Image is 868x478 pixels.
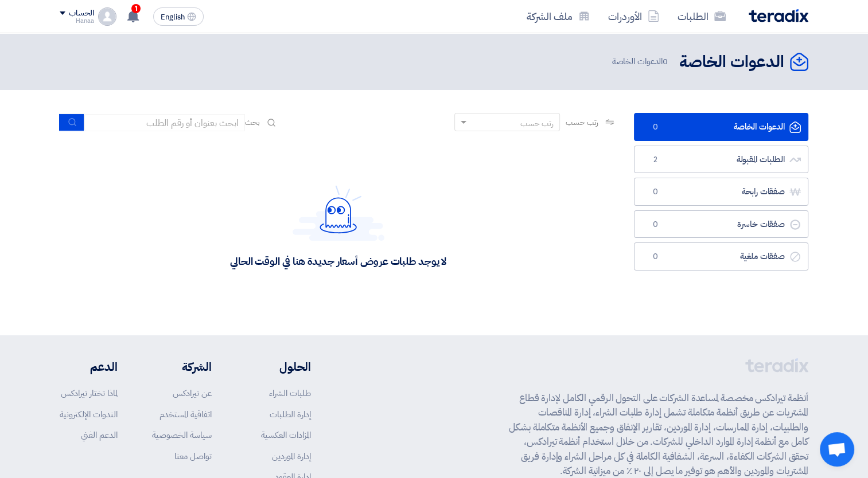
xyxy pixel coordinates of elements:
div: Hanaa [60,18,94,24]
span: 0 [648,251,662,262]
a: صفقات خاسرة0 [634,210,808,238]
a: عن تيرادكس [173,387,212,399]
a: إدارة الطلبات [270,408,311,421]
h2: الدعوات الخاصة [679,51,784,73]
a: الندوات الإلكترونية [60,408,118,421]
a: الدعوات الخاصة0 [634,113,808,141]
span: الدعوات الخاصة [612,55,670,68]
span: 0 [648,186,662,198]
a: الطلبات [668,3,735,30]
a: ملف الشركة [517,3,599,30]
input: ابحث بعنوان أو رقم الطلب [84,114,245,131]
li: الدعم [60,358,118,375]
span: رتب حسب [566,116,598,128]
div: لا يوجد طلبات عروض أسعار جديدة هنا في الوقت الحالي [230,254,446,268]
a: اتفاقية المستخدم [159,408,212,421]
a: إدارة الموردين [272,450,311,463]
a: الأوردرات [599,3,668,30]
span: English [161,13,185,21]
div: رتب حسب [520,117,554,130]
li: الشركة [152,358,212,375]
img: profile_test.png [98,7,116,26]
div: Open chat [820,432,854,467]
span: 0 [648,122,662,133]
button: English [153,7,204,26]
span: بحث [245,116,260,128]
span: 0 [648,219,662,230]
div: الحساب [69,9,94,18]
a: الطلبات المقبولة2 [634,146,808,174]
img: Hello [293,185,384,241]
a: طلبات الشراء [269,387,311,399]
a: تواصل معنا [174,450,212,463]
a: صفقات رابحة0 [634,178,808,206]
a: سياسة الخصوصية [152,429,212,441]
a: صفقات ملغية0 [634,242,808,271]
span: 1 [131,4,141,13]
a: الدعم الفني [81,429,118,441]
li: الحلول [246,358,311,375]
span: 2 [648,154,662,166]
span: 0 [663,55,668,68]
img: Teradix logo [749,9,808,22]
a: المزادات العكسية [261,429,311,441]
a: لماذا تختار تيرادكس [61,387,118,399]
